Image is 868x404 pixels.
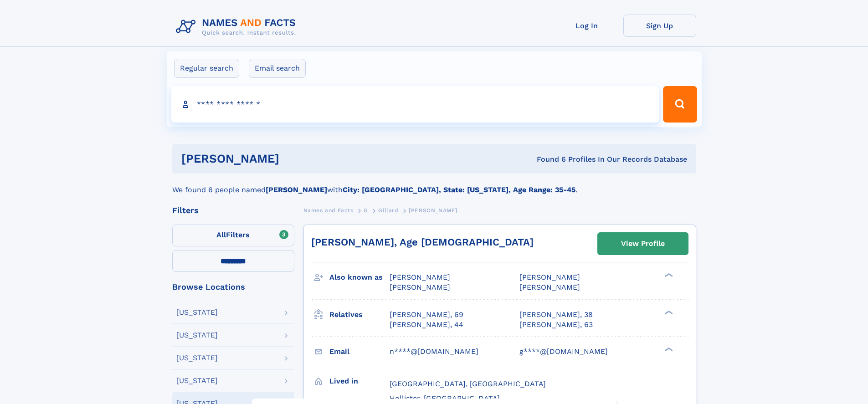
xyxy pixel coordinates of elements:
label: Email search [249,59,306,78]
div: [US_STATE] [176,332,218,339]
a: G [364,205,368,216]
a: Gillard [378,205,398,216]
div: [US_STATE] [176,354,218,362]
h3: Lived in [329,373,390,389]
div: ❯ [663,272,673,278]
div: ❯ [663,309,673,315]
a: Sign Up [623,15,696,37]
span: Gillard [378,207,398,214]
div: Filters [172,206,294,215]
h3: Also known as [329,270,390,285]
span: All [216,230,226,239]
span: [PERSON_NAME] [390,273,450,281]
input: search input [171,86,659,123]
a: View Profile [598,233,688,255]
span: G [364,207,368,214]
span: [GEOGRAPHIC_DATA], [GEOGRAPHIC_DATA] [390,379,546,388]
h3: Relatives [329,307,390,322]
a: Log In [550,15,623,37]
button: Search Button [663,86,697,123]
span: [PERSON_NAME] [409,207,457,214]
a: Names and Facts [303,205,354,216]
a: [PERSON_NAME], 63 [519,320,593,330]
img: Logo Names and Facts [172,15,303,39]
label: Regular search [174,59,239,78]
a: [PERSON_NAME], 38 [519,310,593,320]
div: Browse Locations [172,283,294,291]
span: Hollister, [GEOGRAPHIC_DATA] [390,394,500,403]
div: [US_STATE] [176,377,218,384]
a: [PERSON_NAME], Age [DEMOGRAPHIC_DATA] [311,236,534,248]
div: View Profile [621,233,665,254]
span: [PERSON_NAME] [519,283,580,291]
b: City: [GEOGRAPHIC_DATA], State: [US_STATE], Age Range: 35-45 [343,185,575,194]
h3: Email [329,344,390,359]
span: [PERSON_NAME] [519,273,580,281]
span: [PERSON_NAME] [390,283,450,291]
label: Filters [172,225,294,246]
div: We found 6 people named with . [172,174,696,195]
a: [PERSON_NAME], 44 [390,320,463,330]
div: ❯ [663,346,673,352]
div: Found 6 Profiles In Our Records Database [408,154,687,164]
b: [PERSON_NAME] [266,185,327,194]
h1: [PERSON_NAME] [181,153,408,164]
a: [PERSON_NAME], 69 [390,310,463,320]
div: [US_STATE] [176,309,218,316]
